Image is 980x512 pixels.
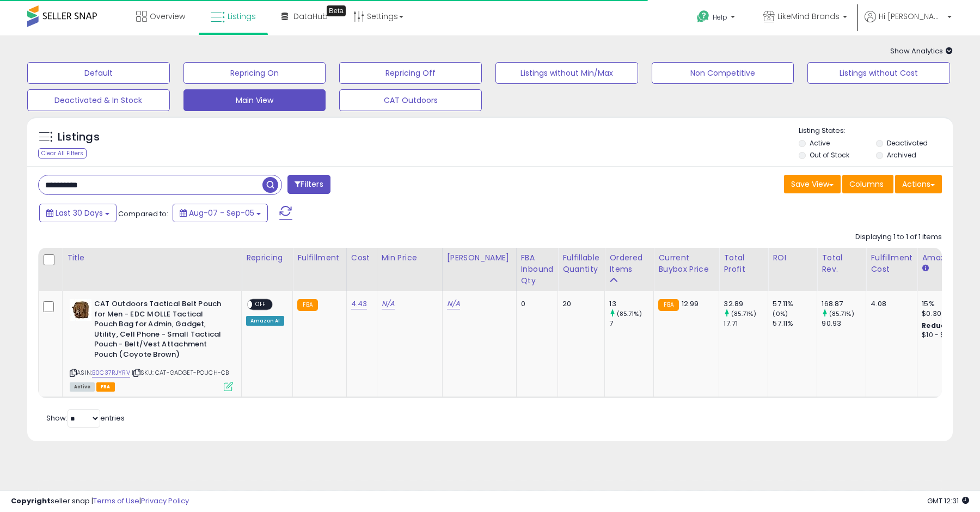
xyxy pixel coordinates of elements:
div: Fulfillment Cost [871,252,912,275]
span: Columns [849,179,884,190]
a: Help [688,2,746,35]
div: Ordered Items [609,252,649,275]
a: B0C37RJYRV [92,368,130,377]
span: Hi [PERSON_NAME] [879,11,944,22]
span: Show Analytics [890,46,953,56]
span: Listings [228,11,256,22]
span: OFF [252,300,269,309]
div: Total Rev. [822,252,861,275]
div: 0 [521,299,550,309]
div: Current Buybox Price [658,252,714,275]
button: Repricing Off [339,62,482,84]
button: Deactivated & In Stock [27,89,170,111]
a: Hi [PERSON_NAME] [865,11,952,35]
small: (85.71%) [731,309,756,318]
div: Clear All Filters [38,148,87,159]
div: Repricing [246,252,288,264]
div: Tooltip anchor [327,5,346,16]
div: 57.11% [773,319,817,328]
p: Listing States: [799,126,952,136]
span: FBA [96,382,115,392]
span: Help [713,13,727,22]
div: Fulfillment [297,252,341,264]
span: All listings currently available for purchase on Amazon [70,382,95,392]
small: FBA [297,299,317,311]
label: Deactivated [887,138,928,148]
span: 12.99 [682,298,699,309]
div: [PERSON_NAME] [447,252,512,264]
div: Min Price [382,252,438,264]
span: LikeMind Brands [777,11,840,22]
button: CAT Outdoors [339,89,482,111]
div: Fulfillable Quantity [562,252,600,275]
div: Cost [351,252,372,264]
img: 518vvJiuskL._SL40_.jpg [70,299,91,321]
button: Default [27,62,170,84]
small: Amazon Fees. [922,264,928,273]
button: Actions [895,175,942,193]
span: Last 30 Days [56,208,103,218]
div: Amazon AI [246,316,284,326]
i: Get Help [696,10,710,23]
div: 90.93 [822,319,866,328]
small: (85.71%) [617,309,642,318]
button: Columns [842,175,893,193]
div: 7 [609,319,653,328]
span: Overview [150,11,185,22]
a: N/A [382,298,395,309]
span: Show: entries [46,413,125,423]
div: ASIN: [70,299,233,390]
div: FBA inbound Qty [521,252,554,287]
span: Aug-07 - Sep-05 [189,208,254,218]
div: 57.11% [773,299,817,309]
div: 17.71 [724,319,768,328]
button: Non Competitive [652,62,794,84]
button: Filters [287,175,330,194]
div: 20 [562,299,596,309]
small: (0%) [773,309,788,318]
label: Archived [887,150,916,160]
h5: Listings [58,130,100,145]
button: Listings without Cost [807,62,950,84]
button: Last 30 Days [39,204,117,222]
div: Title [67,252,237,264]
span: Compared to: [118,209,168,219]
button: Main View [183,89,326,111]
div: Displaying 1 to 1 of 1 items [855,232,942,242]
button: Listings without Min/Max [495,62,638,84]
div: ROI [773,252,812,264]
div: Total Profit [724,252,763,275]
label: Active [810,138,830,148]
div: 4.08 [871,299,909,309]
button: Save View [784,175,841,193]
span: | SKU: CAT-GADGET-POUCH-CB [132,368,229,377]
label: Out of Stock [810,150,849,160]
div: 13 [609,299,653,309]
b: CAT Outdoors Tactical Belt Pouch for Men - EDC MOLLE Tactical Pouch Bag for Admin, Gadget, Utilit... [94,299,226,362]
button: Aug-07 - Sep-05 [173,204,268,222]
a: N/A [447,298,460,309]
span: DataHub [293,11,328,22]
a: 4.43 [351,298,367,309]
div: 168.87 [822,299,866,309]
div: 32.89 [724,299,768,309]
button: Repricing On [183,62,326,84]
small: FBA [658,299,678,311]
small: (85.71%) [829,309,854,318]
